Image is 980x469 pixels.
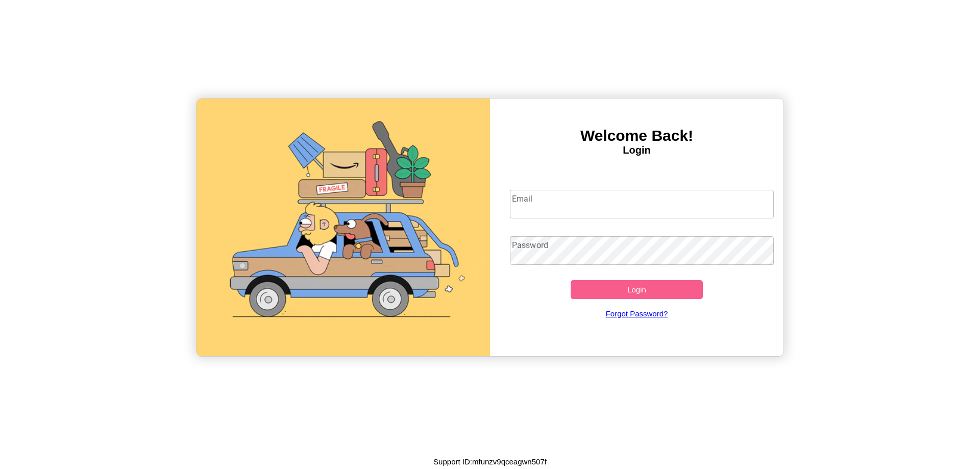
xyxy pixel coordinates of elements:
[571,280,703,299] button: Login
[197,98,490,356] img: gif
[490,127,783,144] h3: Welcome Back!
[433,455,547,468] p: Support ID: mfunzv9qceagwn507f
[490,144,783,156] h4: Login
[505,299,769,328] a: Forgot Password?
